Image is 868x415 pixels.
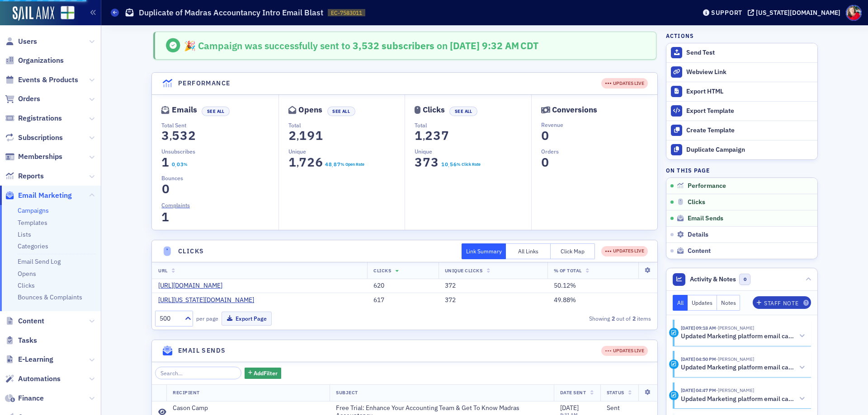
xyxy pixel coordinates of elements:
h4: Email Sends [178,346,226,355]
span: % Of Total [554,267,582,274]
span: Orders [18,94,40,104]
div: UPDATES LIVE [601,78,648,89]
a: Users [5,37,37,47]
span: Finance [18,393,44,403]
span: Events & Products [18,75,78,85]
label: per page [196,314,218,322]
div: Create Template [686,126,813,135]
div: UPDATES LIVE [601,246,648,256]
span: , [297,131,299,143]
div: Export HTML [686,88,813,96]
span: Content [688,247,711,255]
span: Automations [18,374,61,384]
div: Export Template [686,107,813,115]
span: 1 [160,209,172,225]
div: Clicks [423,107,445,112]
a: Export HTML [666,82,817,101]
span: 0 [171,160,175,168]
button: Link Summary [462,243,506,259]
a: Complaints [161,201,197,209]
span: 2 [286,128,298,144]
button: Export Page [222,312,272,326]
span: 1 [313,128,325,144]
span: Profile [846,5,862,21]
a: Reports [5,171,44,181]
span: 4 [324,160,329,168]
a: Organizations [5,56,64,65]
span: Clicks [373,267,391,274]
section: 2,191 [288,131,323,141]
div: Send Test [686,49,813,57]
button: Staff Note [753,296,811,309]
section: 3,532 [161,131,196,141]
span: Subscriptions [18,133,63,143]
h4: Clicks [178,247,204,256]
span: Subject [336,389,358,396]
p: Total Sent [161,121,278,129]
span: 0 [539,128,551,144]
div: Support [711,9,742,17]
a: Bounces & Complaints [18,293,82,301]
span: URL [158,267,168,274]
span: Content [18,316,44,326]
button: All Links [506,243,551,259]
span: 8 [328,160,332,168]
span: 7 [421,154,433,170]
span: [DATE] [450,39,482,52]
input: Search… [155,367,241,379]
button: AddFilter [245,368,282,379]
div: Staff Note [764,301,798,306]
a: [URL][US_STATE][DOMAIN_NAME] [158,296,261,304]
span: Organizations [18,56,64,65]
div: Emails [172,107,197,112]
button: All [673,295,688,311]
div: UPDATES LIVE [601,346,648,356]
section: 0 [161,184,170,194]
span: 6 [453,160,457,168]
section: 1,237 [415,131,449,141]
p: Unique [288,147,405,155]
span: . [448,163,449,169]
span: Luke Abell [716,356,754,362]
span: 0 [160,181,172,197]
div: 50.12% [554,282,651,290]
span: Add Filter [254,369,278,377]
span: 7 [336,160,341,168]
div: Duplicate Campaign [686,146,813,154]
div: Activity [669,328,679,337]
a: Clicks [18,281,35,289]
a: Opens [18,270,36,278]
span: Email Sends [688,214,723,223]
div: Showing out of items [492,314,651,322]
span: 9:32 AM [482,39,519,52]
button: Duplicate Campaign [666,140,817,159]
span: 2 [305,154,317,170]
span: 🎉 Campaign was successfully sent to on [184,39,450,52]
a: SailAMX [13,6,54,21]
button: See All [327,107,355,116]
span: 1 [286,154,298,170]
p: Unsubscribes [161,147,278,155]
span: CDT [519,39,539,52]
a: Campaigns [18,206,49,214]
p: Total [415,121,531,129]
a: Cason Camp [173,404,323,412]
span: . [332,163,333,169]
a: Registrations [5,113,62,123]
section: 1 [161,212,170,222]
a: Categories [18,242,48,250]
span: 8 [333,160,337,168]
time: 8/6/2025 04:47 PM [681,387,716,393]
div: Sent [607,404,651,412]
span: Date Sent [560,389,586,396]
a: Export Template [666,101,817,121]
span: Details [688,231,708,239]
p: Bounces [161,174,278,182]
button: Updates [688,295,717,311]
div: 617 [373,296,432,304]
h5: Updated Marketing platform email campaign: Duplicate of Madras Accountancy Intro Email Blast [681,364,796,372]
span: . [175,163,176,169]
div: 500 [160,314,179,323]
div: UPDATES LIVE [605,247,644,255]
span: 7 [297,154,309,170]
